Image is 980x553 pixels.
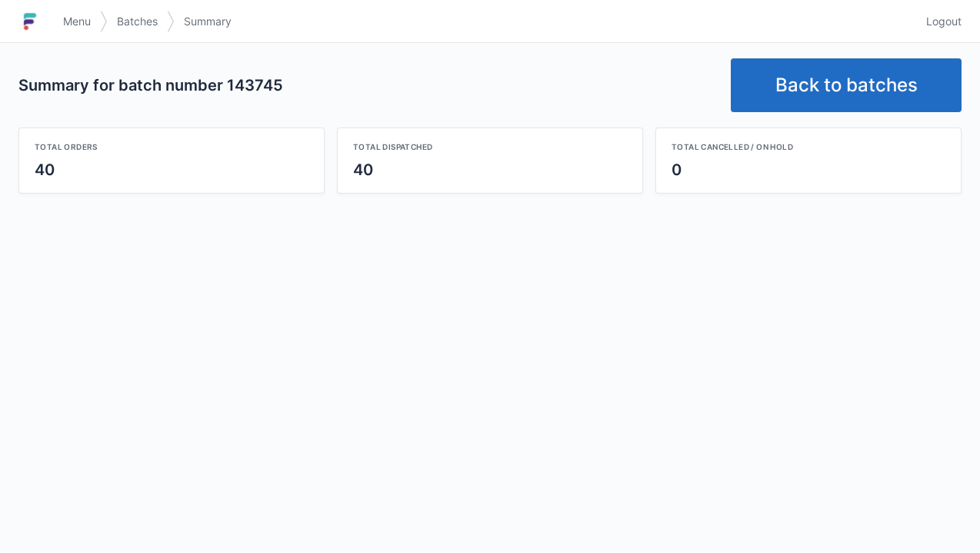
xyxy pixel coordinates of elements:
a: Menu [54,8,100,35]
span: Batches [117,14,158,29]
div: 40 [353,159,627,180]
div: 0 [672,159,945,180]
a: Back to batches [731,58,962,112]
a: Batches [108,8,167,35]
div: 40 [35,159,308,180]
a: Logout [917,8,962,35]
h2: Summary for batch number 143745 [18,75,718,96]
a: Summary [175,8,241,35]
div: Total cancelled / on hold [672,141,945,153]
span: Menu [63,14,91,29]
span: Summary [184,14,232,29]
img: svg> [100,3,108,40]
span: Logout [926,14,962,29]
div: Total orders [35,141,308,153]
div: Total dispatched [353,141,627,153]
img: svg> [167,3,175,40]
img: logo-small.jpg [18,9,42,34]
